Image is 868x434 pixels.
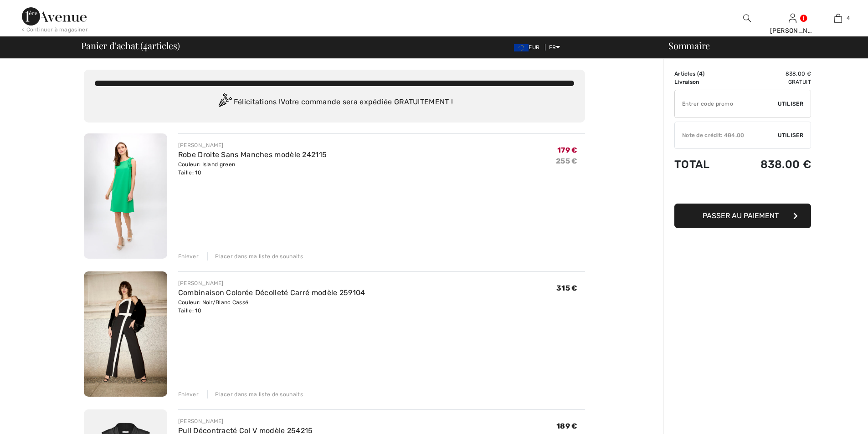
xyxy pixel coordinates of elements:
[95,93,574,112] div: Félicitations ! Votre commande sera expédiée GRATUITEMENT !
[178,279,365,287] div: [PERSON_NAME]
[549,44,560,51] span: FR
[178,288,365,297] a: Combinaison Colorée Décolleté Carré modèle 259104
[778,131,803,139] span: Utiliser
[514,44,529,51] img: Euro
[216,93,234,112] img: Congratulation2.svg
[557,146,578,154] span: 179 €
[657,41,863,50] div: Sommaire
[22,7,87,26] img: 1ère Avenue
[730,149,811,180] td: 838.00 €
[674,204,811,228] button: Passer au paiement
[703,211,779,220] span: Passer au paiement
[178,160,327,177] div: Couleur: Island green Taille: 10
[207,390,303,398] div: Placer dans ma liste de souhaits
[207,252,303,260] div: Placer dans ma liste de souhaits
[730,70,811,78] td: 838.00 €
[789,14,796,22] a: Se connecter
[770,26,815,36] div: [PERSON_NAME]
[178,298,365,315] div: Couleur: Noir/Blanc Cassé Taille: 10
[556,157,578,165] s: 255 €
[699,71,703,77] span: 4
[143,39,148,51] span: 4
[556,422,578,430] span: 189 €
[778,100,803,108] span: Utiliser
[178,252,199,260] div: Enlever
[743,13,751,24] img: recherche
[730,78,811,86] td: Gratuit
[675,90,778,117] input: Code promo
[178,150,327,159] a: Robe Droite Sans Manches modèle 242115
[847,14,850,22] span: 4
[674,149,730,180] td: Total
[178,417,313,425] div: [PERSON_NAME]
[81,41,180,50] span: Panier d'achat ( articles)
[514,44,543,51] span: EUR
[674,78,730,86] td: Livraison
[834,13,842,24] img: Mon panier
[84,133,167,259] img: Robe Droite Sans Manches modèle 242115
[674,70,730,78] td: Articles ( )
[178,141,327,149] div: [PERSON_NAME]
[675,131,778,139] div: Note de crédit: 484.00
[789,13,796,24] img: Mes infos
[178,390,199,398] div: Enlever
[22,26,88,34] div: < Continuer à magasiner
[556,284,578,292] span: 315 €
[816,13,860,24] a: 4
[674,180,811,200] iframe: PayPal
[84,271,167,397] img: Combinaison Colorée Décolleté Carré modèle 259104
